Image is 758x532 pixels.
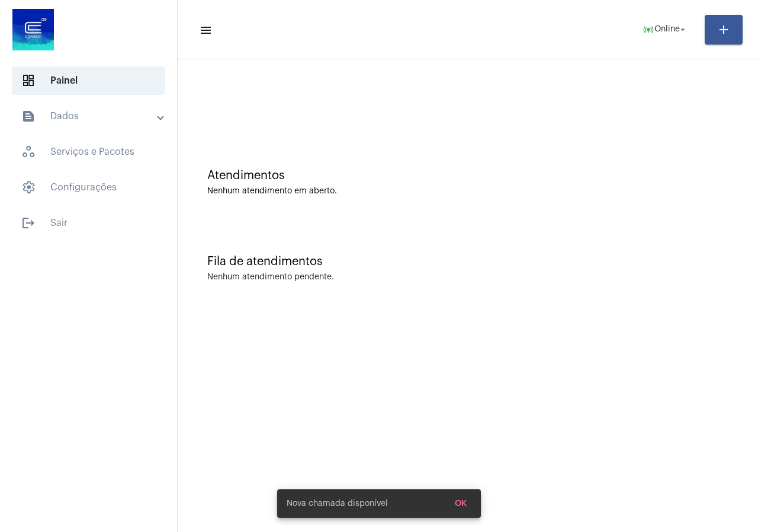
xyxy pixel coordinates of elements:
span: OK [455,499,467,508]
mat-icon: sidenav icon [199,23,211,37]
mat-icon: sidenav icon [21,109,36,123]
mat-icon: add [717,23,731,37]
span: Online [654,26,680,34]
div: Nenhum atendimento em aberto. [207,187,728,196]
span: Serviços e Pacotes [12,138,165,166]
button: OK [445,493,476,514]
mat-icon: online_prediction [643,24,654,36]
span: sidenav icon [21,180,36,195]
span: Sair [12,209,165,237]
span: sidenav icon [21,145,36,159]
span: Configurações [12,173,165,202]
mat-expansion-panel-header: sidenav iconDados [7,102,177,130]
button: Online [635,18,695,42]
img: d4669ae0-8c07-2337-4f67-34b0df7f5ae4.jpeg [9,6,57,53]
div: Fila de atendimentos [207,255,728,268]
mat-panel-title: Dados [21,109,158,123]
div: Nenhum atendimento pendente. [207,273,334,282]
span: Nova chamada disponível [287,498,388,509]
span: sidenav icon [21,74,36,88]
span: Painel [12,66,165,95]
mat-icon: arrow_drop_down [677,24,688,35]
div: Atendimentos [207,169,728,182]
mat-icon: sidenav icon [21,216,36,230]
